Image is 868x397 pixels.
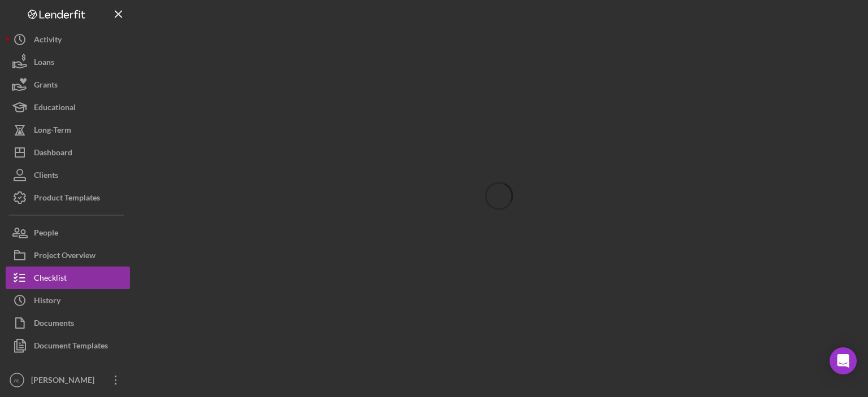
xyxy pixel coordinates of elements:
button: Clients [6,164,130,186]
div: Document Templates [34,334,108,360]
div: Grants [34,73,58,99]
div: Educational [34,96,76,121]
button: Document Templates [6,334,130,357]
div: Project Overview [34,244,96,269]
button: Educational [6,96,130,119]
button: People [6,221,130,244]
div: [PERSON_NAME] [28,369,102,394]
button: Grants [6,73,130,96]
div: People [34,221,58,247]
div: Clients [34,164,58,189]
button: Activity [6,28,130,51]
text: AL [14,377,20,383]
button: AL[PERSON_NAME] [6,369,130,391]
button: Project Overview [6,244,130,267]
div: Checklist [34,267,67,292]
div: History [34,289,60,315]
div: Dashboard [34,141,72,167]
div: Product Templates [34,186,100,212]
div: Long-Term [34,119,71,144]
button: Documents [6,312,130,334]
button: Checklist [6,267,130,289]
button: Dashboard [6,141,130,164]
button: Product Templates [6,186,130,209]
div: Documents [34,312,74,337]
div: Open Intercom Messenger [830,347,857,374]
button: Long-Term [6,119,130,141]
button: History [6,289,130,312]
div: Loans [34,51,54,76]
button: Loans [6,51,130,73]
div: Activity [34,28,62,54]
